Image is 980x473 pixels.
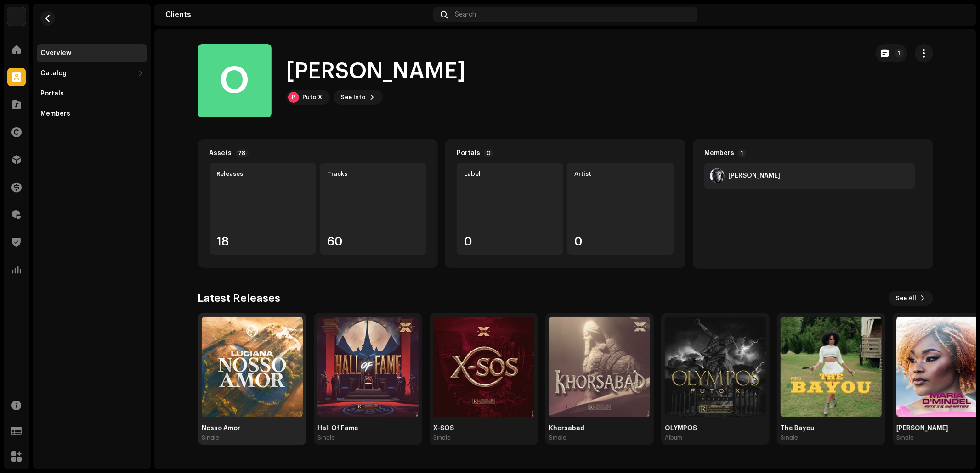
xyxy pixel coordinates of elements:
[198,291,281,306] h3: Latest Releases
[217,170,309,178] div: Releases
[37,84,147,103] re-m-nav-item: Portals
[549,434,566,441] div: Single
[40,70,67,77] div: Catalog
[738,149,746,157] p-badge: 1
[455,11,476,18] span: Search
[37,105,147,123] re-m-nav-item: Members
[40,50,71,57] div: Overview
[896,289,917,307] span: See All
[781,317,882,417] img: ac5a370e-7754-4682-bf06-385e7c5d858a
[484,149,493,157] p-badge: 0
[457,150,480,157] div: Portals
[198,44,272,117] div: O
[327,170,419,178] div: Tracks
[665,425,766,432] div: OLYMPOS
[433,317,534,417] img: bb85449f-3506-47c2-8a1d-9ec1f0ee9fb9
[704,150,734,157] div: Members
[236,149,249,157] p-badge: 78
[303,94,323,101] div: Puto X
[889,291,933,306] button: See All
[895,49,904,58] p-badge: 1
[202,317,303,417] img: abd1528d-42b9-4ecf-a545-0e989e4b1725
[574,170,666,178] div: Artist
[7,7,26,26] img: 0029baec-73b5-4e5b-bf6f-b72015a23c67
[210,150,232,157] div: Assets
[202,434,219,441] div: Single
[334,90,383,105] button: See Info
[781,425,882,432] div: The Bayou
[464,170,556,178] div: Label
[202,425,303,432] div: Nosso Amor
[288,92,299,103] div: P
[433,434,451,441] div: Single
[549,317,650,417] img: d2cdf5ba-c271-4d31-9703-94f522a38afd
[951,7,965,22] img: 77cc3158-a3d8-4e05-b989-3b4f8fd5cb3f
[665,434,682,441] div: Album
[728,172,780,179] div: Cédric Bandika
[341,88,366,106] span: See Info
[317,317,419,417] img: d7c54cf5-f39e-427b-bdab-082c09007a59
[876,44,907,62] button: 1
[781,434,798,441] div: Single
[433,425,534,432] div: X-SOS
[665,317,766,417] img: 3fdc7388-6438-4094-acc0-693b12410fea
[165,11,430,18] div: Clients
[40,110,70,117] div: Members
[549,425,650,432] div: Khorsabad
[317,425,419,432] div: Hall Of Fame
[40,90,64,97] div: Portals
[317,434,335,441] div: Single
[286,57,466,86] h1: [PERSON_NAME]
[896,434,914,441] div: Single
[37,44,147,62] re-m-nav-item: Overview
[710,168,725,183] img: 6049be8f-6c7d-41a8-b521-66c4aa54d68f
[37,64,147,83] re-m-nav-dropdown: Catalog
